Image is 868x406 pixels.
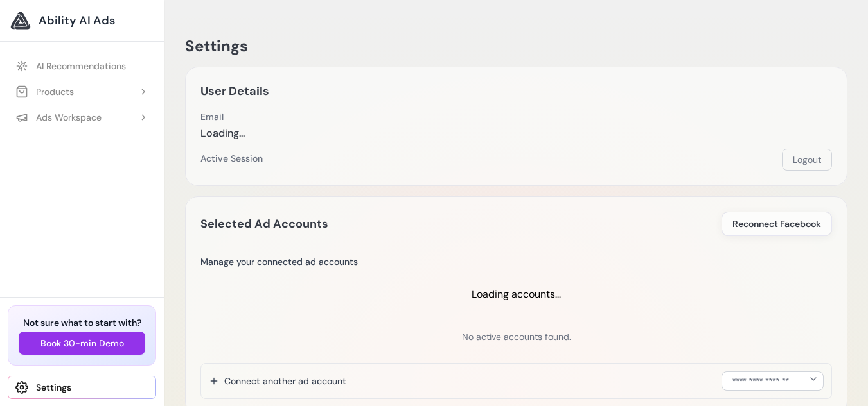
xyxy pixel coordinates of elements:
[15,85,74,98] div: Products
[200,82,269,100] h2: User Details
[10,10,154,31] a: Ability AI Ads
[19,316,145,329] h3: Not sure what to start with?
[782,149,832,171] button: Logout
[200,110,245,123] div: Email
[200,215,328,233] h2: Selected Ad Accounts
[8,376,156,399] a: Settings
[15,111,102,124] div: Ads Workspace
[185,36,847,56] h1: Settings
[732,217,821,230] span: Reconnect Facebook
[39,12,115,30] span: Ability AI Ads
[8,106,156,129] button: Ads Workspace
[8,80,156,103] button: Products
[19,332,145,355] button: Book 30-min Demo
[722,212,832,236] button: Reconnect Facebook
[200,152,263,165] div: Active Session
[200,126,245,141] div: Loading...
[8,55,156,78] a: AI Recommendations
